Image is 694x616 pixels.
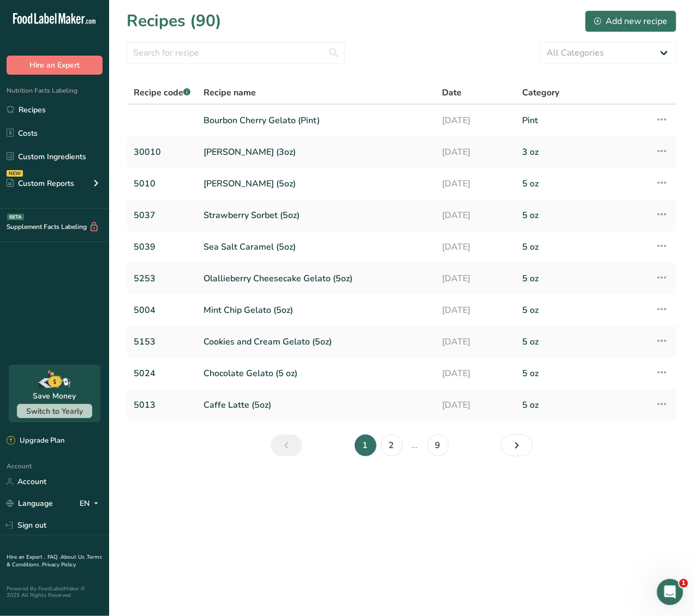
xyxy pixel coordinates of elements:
div: EN [80,497,103,510]
a: 5010 [134,172,190,195]
a: [DATE] [442,394,509,416]
span: 1 [679,579,688,588]
span: Recipe code [134,87,190,99]
a: 5 oz [522,204,642,227]
a: 5153 [134,330,190,353]
a: 5004 [134,299,190,322]
span: Recipe name [204,86,256,99]
a: [DATE] [442,299,509,322]
a: Page 2. [381,434,403,456]
a: 5 oz [522,362,642,385]
div: Powered By FoodLabelMaker © 2025 All Rights Reserved [7,585,103,599]
a: Privacy Policy [42,561,76,569]
a: 5 oz [522,330,642,353]
span: Category [522,86,559,99]
a: Page 9. [427,434,449,456]
input: Search for recipe [127,42,345,64]
div: Upgrade Plan [7,436,64,446]
div: Custom Reports [7,178,74,189]
a: [DATE] [442,204,509,227]
a: Strawberry Sorbet (5oz) [204,204,429,227]
h1: Recipes (90) [127,9,222,33]
a: Caffe Latte (5oz) [204,394,429,416]
a: Language [7,494,53,513]
a: 30010 [134,141,190,164]
a: [DATE] [442,109,509,132]
a: Mint Chip Gelato (5oz) [204,299,429,322]
iframe: Intercom live chat [657,579,683,605]
a: 5 oz [522,299,642,322]
a: Sea Salt Caramel (5oz) [204,235,429,258]
a: [PERSON_NAME] (3oz) [204,141,429,164]
button: Hire an Expert [7,56,103,75]
button: Switch to Yearly [17,404,92,418]
a: [DATE] [442,330,509,353]
a: 5 oz [522,267,642,290]
a: Cookies and Cream Gelato (5oz) [204,330,429,353]
a: 5253 [134,267,190,290]
a: Pint [522,109,642,132]
a: Previous page [271,434,302,456]
a: 5 oz [522,235,642,258]
a: [DATE] [442,362,509,385]
a: 5037 [134,204,190,227]
a: 5013 [134,394,190,416]
a: 5024 [134,362,190,385]
a: Terms & Conditions . [7,553,102,569]
div: Save Money [33,390,76,402]
a: 5039 [134,235,190,258]
span: Date [442,86,462,99]
div: Add new recipe [594,15,667,28]
a: [DATE] [442,141,509,164]
a: [PERSON_NAME] (5oz) [204,172,429,195]
a: [DATE] [442,267,509,290]
a: Hire an Expert . [7,553,45,561]
a: Next page [501,434,533,456]
span: Switch to Yearly [26,406,83,416]
a: Olallieberry Cheesecake Gelato (5oz) [204,267,429,290]
a: 3 oz [522,141,642,164]
a: 5 oz [522,172,642,195]
div: BETA [7,214,24,220]
button: Add new recipe [585,10,677,32]
a: [DATE] [442,172,509,195]
a: [DATE] [442,235,509,258]
a: 5 oz [522,394,642,416]
div: NEW [7,170,23,177]
a: FAQ . [47,553,61,561]
a: About Us . [61,553,87,561]
a: Chocolate Gelato (5 oz) [204,362,429,385]
a: Bourbon Cherry Gelato (Pint) [204,109,429,132]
